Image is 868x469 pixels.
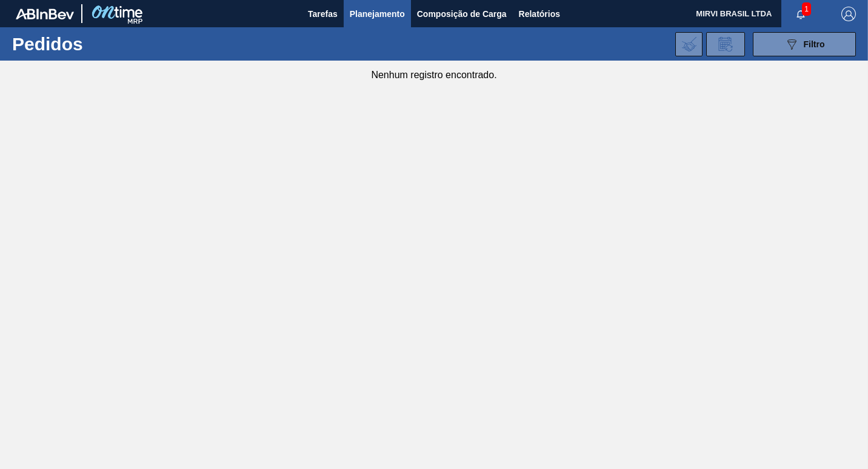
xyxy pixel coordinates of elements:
[802,2,811,16] span: 1
[12,37,184,51] h1: Pedidos
[706,32,745,56] div: Solicitação de Revisão de Pedidos
[16,8,74,19] img: TNhmsLtSVTkK8tSr43FrP2fwEKptu5GPRR3wAAAABJRU5ErkJggg==
[804,39,825,49] span: Filtro
[781,5,820,22] button: Notificações
[675,32,703,56] div: Importar Negociações dos Pedidos
[308,7,338,21] span: Tarefas
[350,7,405,21] span: Planejamento
[841,7,856,21] img: Logout
[753,32,856,56] button: Filtro
[519,7,560,21] span: Relatórios
[417,7,507,21] span: Composição de Carga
